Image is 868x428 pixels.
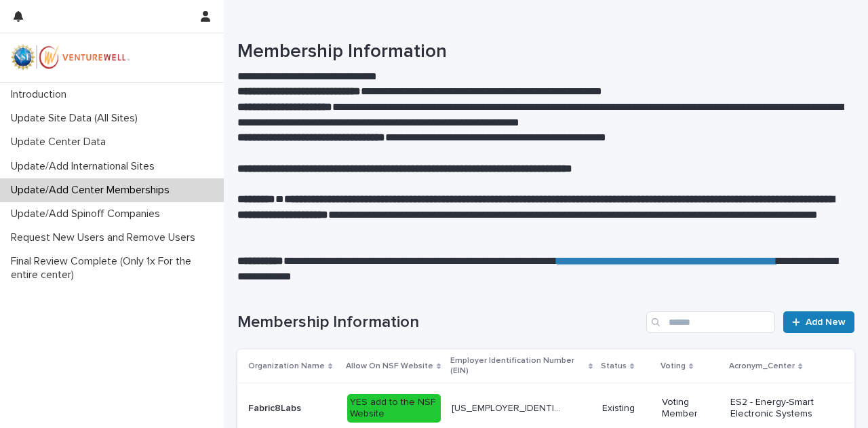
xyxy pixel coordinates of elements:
p: Introduction [5,88,77,101]
p: Fabric8Labs [248,400,304,414]
p: Voting [660,359,686,374]
p: Final Review Complete (Only 1x For the entire center) [5,255,224,281]
a: Add New [783,311,854,333]
p: Voting Member [662,397,719,420]
p: Acronym_Center [729,359,795,374]
h1: Membership Information [237,41,844,64]
p: Request New Users and Remove Users [5,231,206,244]
p: Update Center Data [5,136,117,149]
p: Employer Identification Number (EIN) [450,353,585,378]
div: YES add to the NSF Website [347,394,441,423]
p: Update/Add Spinoff Companies [5,208,171,220]
p: ES2 - Energy-Smart Electronic Systems [730,397,833,420]
p: [US_EMPLOYER_IDENTIFICATION_NUMBER] [452,400,568,414]
p: Update/Add Center Memberships [5,184,180,197]
p: Update Site Data (All Sites) [5,112,149,125]
p: Allow On NSF Website [346,359,433,374]
input: Search [646,311,775,333]
p: Status [601,359,627,374]
p: Organization Name [248,359,325,374]
p: Update/Add International Sites [5,160,165,173]
h1: Membership Information [237,313,641,332]
img: mWhVGmOKROS2pZaMU8FQ [11,44,130,71]
span: Add New [806,317,846,327]
p: Existing [602,403,651,414]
